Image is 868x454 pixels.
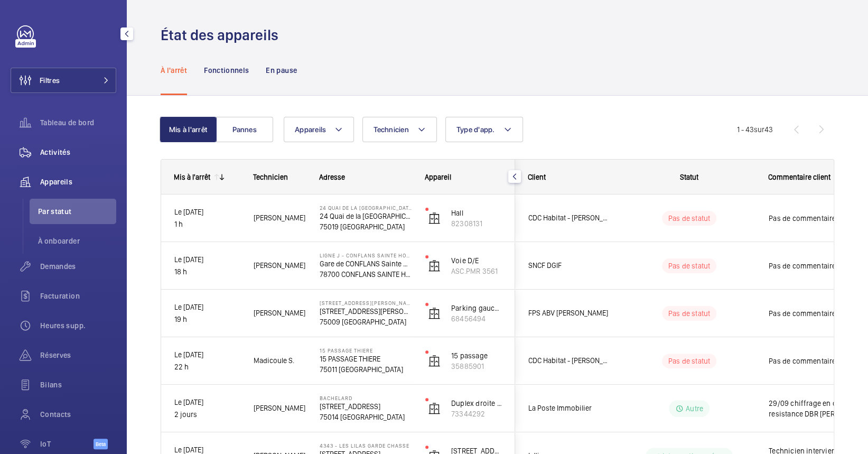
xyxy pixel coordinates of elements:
[686,403,703,414] p: Autre
[320,221,412,232] p: 75019 [GEOGRAPHIC_DATA]
[320,258,412,269] p: Gare de CONFLANS Sainte Honorine
[40,350,116,360] span: Réserves
[319,173,345,181] span: Adresse
[451,303,502,313] p: Parking gauche
[528,173,546,181] span: Client
[284,117,354,142] button: Appareils
[737,126,773,133] span: 1 - 43 43
[254,355,306,367] span: Madicoule S.
[320,205,412,211] p: 24 Quai de la [GEOGRAPHIC_DATA]
[40,147,116,157] span: Activités
[451,398,502,409] p: Duplex droite livraison ext
[320,401,412,412] p: [STREET_ADDRESS]
[362,117,437,142] button: Technicien
[40,320,116,331] span: Heures supp.
[174,206,240,218] p: Le [DATE]
[216,117,273,142] button: Pannes
[320,347,412,354] p: 15 PASSAGE THIERE
[320,306,412,317] p: [STREET_ADDRESS][PERSON_NAME]
[161,65,187,76] p: À l'arrêt
[254,260,306,272] span: [PERSON_NAME]
[320,395,412,401] p: Bachelard
[425,173,502,181] div: Appareil
[528,212,610,224] span: CDC Habitat - [PERSON_NAME]
[174,349,240,361] p: Le [DATE]
[40,177,116,187] span: Appareils
[374,125,409,134] span: Technicien
[528,307,610,319] span: FPS ABV [PERSON_NAME]
[668,356,710,366] p: Pas de statut
[254,212,306,224] span: [PERSON_NAME]
[528,402,610,414] span: La Poste Immobilier
[254,402,306,414] span: [PERSON_NAME]
[428,355,441,367] img: elevator.svg
[320,412,412,422] p: 75014 [GEOGRAPHIC_DATA]
[254,307,306,319] span: [PERSON_NAME]
[428,307,441,320] img: elevator.svg
[320,317,412,327] p: 75009 [GEOGRAPHIC_DATA]
[668,213,710,224] p: Pas de statut
[320,354,412,364] p: 15 PASSAGE THIERE
[668,308,710,319] p: Pas de statut
[320,300,412,306] p: [STREET_ADDRESS][PERSON_NAME]
[11,68,116,93] button: Filtres
[94,439,108,449] span: Beta
[320,269,412,280] p: 78700 CONFLANS SAINTE HONORINE
[40,75,60,86] span: Filtres
[428,212,441,225] img: elevator.svg
[528,260,610,272] span: SNCF DGIF
[174,301,240,313] p: Le [DATE]
[174,218,240,230] p: 1 h
[768,173,830,181] span: Commentaire client
[266,65,297,76] p: En pause
[40,117,116,128] span: Tableau de bord
[320,364,412,375] p: 75011 [GEOGRAPHIC_DATA]
[428,260,441,272] img: elevator.svg
[456,125,495,134] span: Type d'app.
[295,125,326,134] span: Appareils
[451,409,502,419] p: 73344292
[451,313,502,324] p: 68456494
[451,350,502,361] p: 15 passage
[204,65,249,76] p: Fonctionnels
[174,266,240,278] p: 18 h
[161,25,285,45] h1: État des appareils
[40,291,116,301] span: Facturation
[174,361,240,373] p: 22 h
[38,236,116,246] span: À onboarder
[451,255,502,266] p: Voie D/E
[174,254,240,266] p: Le [DATE]
[174,173,210,181] div: Mis à l'arrêt
[40,409,116,420] span: Contacts
[445,117,523,142] button: Type d'app.
[40,439,94,449] span: IoT
[174,313,240,326] p: 19 h
[40,379,116,390] span: Bilans
[451,361,502,372] p: 35885901
[451,208,502,218] p: Hall
[40,261,116,272] span: Demandes
[754,125,764,134] span: sur
[174,409,240,421] p: 2 jours
[320,442,412,449] p: 4343 - LES LILAS GARDE CHASSE
[451,218,502,229] p: 82308131
[528,355,610,367] span: CDC Habitat - [PERSON_NAME]
[320,252,412,258] p: Ligne J - CONFLANS SAINTE HONORINE
[320,211,412,221] p: 24 Quai de la [GEOGRAPHIC_DATA]
[160,117,217,142] button: Mis à l'arrêt
[38,206,116,217] span: Par statut
[174,396,240,409] p: Le [DATE]
[668,261,710,271] p: Pas de statut
[451,266,502,276] p: ASC.PMR 3561
[253,173,288,181] span: Technicien
[680,173,698,181] span: Statut
[428,402,441,415] img: elevator.svg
